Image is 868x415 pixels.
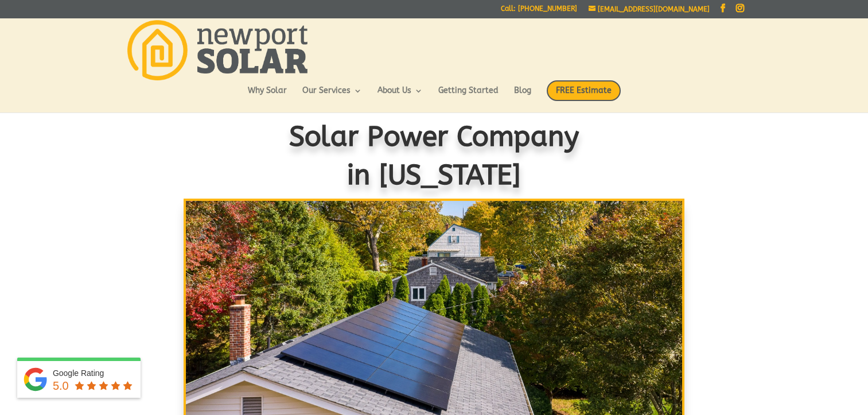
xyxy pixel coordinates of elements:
a: Getting Started [438,87,499,106]
a: About Us [377,87,423,106]
span: Solar Power Company in [US_STATE] [289,121,579,191]
a: Why Solar [248,87,287,106]
a: [EMAIL_ADDRESS][DOMAIN_NAME] [589,5,710,13]
span: 5.0 [53,379,69,392]
a: FREE Estimate [547,80,621,113]
span: FREE Estimate [547,80,621,101]
a: Call: [PHONE_NUMBER] [501,5,577,17]
div: Google Rating [53,367,135,379]
a: Blog [514,87,531,106]
a: Our Services [302,87,362,106]
img: Newport Solar | Solar Energy Optimized. [127,20,308,80]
